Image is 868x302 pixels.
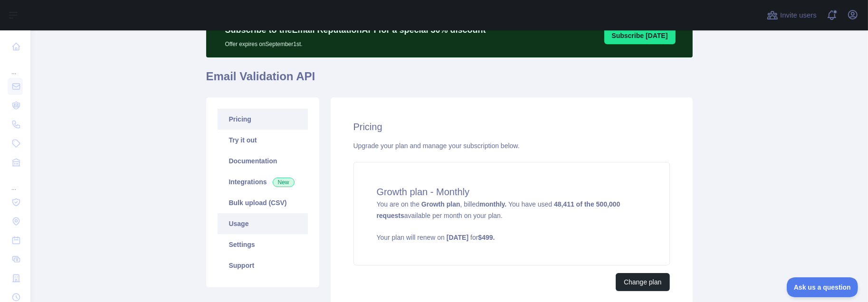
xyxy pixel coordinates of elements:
[353,120,670,133] h2: Pricing
[218,213,308,234] a: Usage
[447,234,468,241] strong: [DATE]
[273,178,295,187] span: New
[604,27,676,44] button: Subscribe [DATE]
[353,141,670,151] div: Upgrade your plan and manage your subscription below.
[765,8,819,23] button: Invite users
[218,109,308,130] a: Pricing
[421,200,460,208] strong: Growth plan
[218,192,308,213] a: Bulk upload (CSV)
[206,69,693,92] h1: Email Validation API
[218,234,308,255] a: Settings
[218,255,308,276] a: Support
[218,171,308,192] a: Integrations New
[377,233,647,242] p: Your plan will renew on for
[377,185,647,198] h4: Growth plan - Monthly
[225,37,486,48] p: Offer expires on September 1st.
[479,200,506,208] strong: monthly.
[616,273,669,291] button: Change plan
[787,277,858,297] iframe: Toggle Customer Support
[218,130,308,151] a: Try it out
[8,173,23,192] div: ...
[478,234,495,241] strong: $ 499 .
[377,200,647,242] span: You are on the , billed You have used available per month on your plan.
[8,57,23,76] div: ...
[780,10,817,21] span: Invite users
[218,151,308,171] a: Documentation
